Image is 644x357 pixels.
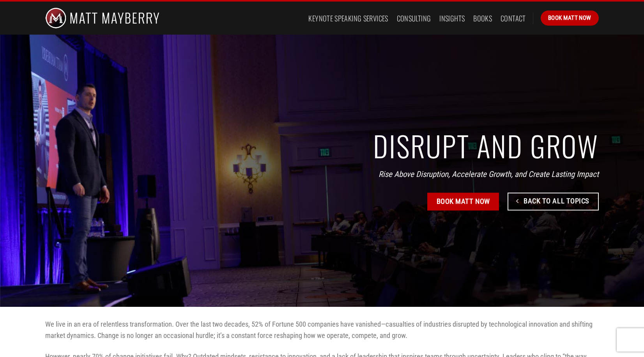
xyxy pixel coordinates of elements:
[548,13,591,23] span: Book Matt Now
[397,11,431,25] a: Consulting
[437,196,490,207] span: Book Matt Now
[45,318,599,341] p: We live in an era of relentless transformation. Over the last two decades, 52% of Fortune 500 com...
[308,11,388,25] a: Keynote Speaking Services
[524,195,589,206] span: Back To All Topics
[373,125,599,167] strong: DISRUPT AND GROW
[473,11,492,25] a: Books
[508,192,599,210] a: Back To All Topics
[45,2,159,35] img: Matt Mayberry
[541,10,599,25] a: Book Matt Now
[439,11,465,25] a: Insights
[501,11,526,25] a: Contact
[427,192,499,210] a: Book Matt Now
[379,170,599,179] em: Rise Above Disruption, Accelerate Growth, and Create Lasting Impact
